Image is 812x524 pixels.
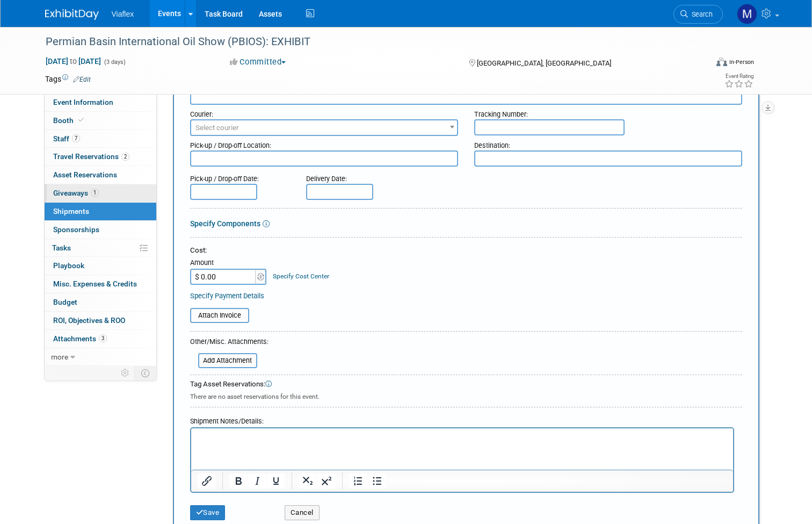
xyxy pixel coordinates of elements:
button: Insert/edit link [198,473,216,489]
button: Cancel [285,505,320,520]
span: Sponsorships [53,225,99,234]
iframe: Rich Text Area [191,428,733,470]
div: Other/Misc. Attachments: [190,337,269,349]
a: Travel Reservations2 [45,148,156,166]
div: There are no asset reservations for this event. [190,390,742,401]
a: ROI, Objectives & ROO [45,312,156,329]
div: Tracking Number: [474,105,742,119]
span: Misc. Expenses & Credits [53,279,137,288]
a: Attachments3 [45,330,156,348]
td: Personalize Event Tab Strip [116,366,135,380]
td: Toggle Event Tabs [134,366,156,380]
a: Sponsorships [45,221,156,239]
div: Courier: [190,105,458,119]
button: Italic [248,473,266,489]
span: Viaflex [112,10,134,18]
a: Booth [45,112,156,130]
span: Search [688,10,713,18]
a: Giveaways1 [45,184,156,202]
span: Staff [53,134,80,143]
a: more [45,348,156,366]
a: Edit [73,76,91,83]
a: Shipments [45,203,156,220]
a: Search [673,5,723,24]
img: ExhibitDay [45,9,99,20]
span: Shipments [53,207,89,216]
span: [GEOGRAPHIC_DATA], [GEOGRAPHIC_DATA] [477,59,611,67]
div: Delivery Date: [306,169,432,184]
a: Specify Components [190,219,260,228]
button: Committed [226,56,290,68]
div: Cost: [190,246,742,256]
span: Budget [53,298,77,306]
span: Booth [53,116,86,125]
span: more [51,353,68,361]
button: Subscript [299,473,317,489]
button: Save [190,505,226,520]
button: Bullet list [368,473,386,489]
div: Amount [190,258,268,269]
span: ROI, Objectives & ROO [53,316,125,325]
div: Pick-up / Drop-off Location: [190,136,458,150]
div: Event Format [649,56,754,72]
span: (3 days) [103,59,126,66]
img: Format-Inperson.png [716,58,727,66]
span: [DATE] [DATE] [45,56,102,66]
a: Misc. Expenses & Credits [45,275,156,293]
div: Shipment Notes/Details: [190,412,734,427]
a: Playbook [45,257,156,275]
span: Travel Reservations [53,152,129,161]
span: Giveaways [53,189,99,197]
button: Superscript [317,473,336,489]
i: Booth reservation complete [78,117,84,123]
button: Numbered list [349,473,367,489]
a: Event Information [45,94,156,111]
a: Asset Reservations [45,166,156,184]
button: Underline [267,473,285,489]
a: Specify Payment Details [190,292,264,300]
span: 1 [91,189,99,197]
a: Budget [45,293,156,311]
div: Tag Asset Reservations: [190,379,742,390]
div: Pick-up / Drop-off Date: [190,169,290,184]
button: Bold [229,473,248,489]
a: Staff7 [45,130,156,148]
span: 2 [121,153,129,161]
span: Tasks [52,243,71,252]
span: to [68,57,78,66]
span: 3 [99,334,107,342]
span: 7 [72,134,80,142]
div: In-Person [729,58,754,66]
td: Tags [45,74,91,84]
a: Specify Cost Center [273,272,329,280]
span: Attachments [53,334,107,343]
div: Permian Basin International Oil Show (PBIOS): EXHIBIT [42,32,694,52]
span: Select courier [195,124,239,132]
a: Tasks [45,239,156,257]
img: Megan Ringling [737,4,757,24]
div: Event Rating [724,74,753,79]
span: Event Information [53,98,113,106]
span: Playbook [53,261,84,270]
div: Destination: [474,136,742,150]
span: Asset Reservations [53,170,117,179]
